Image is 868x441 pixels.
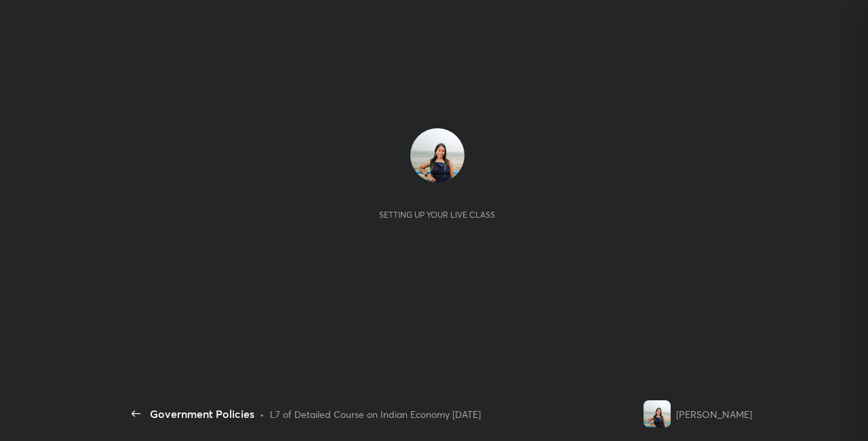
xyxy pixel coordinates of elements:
[150,406,254,422] div: Government Policies
[260,407,264,421] div: •
[676,407,752,421] div: [PERSON_NAME]
[644,400,671,427] img: 7b2fb93e2a404dc19183bb1ccf9e4b77.jpg
[379,210,495,220] div: Setting up your live class
[410,128,465,183] img: 7b2fb93e2a404dc19183bb1ccf9e4b77.jpg
[270,407,481,421] div: L7 of Detailed Course on Indian Economy [DATE]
